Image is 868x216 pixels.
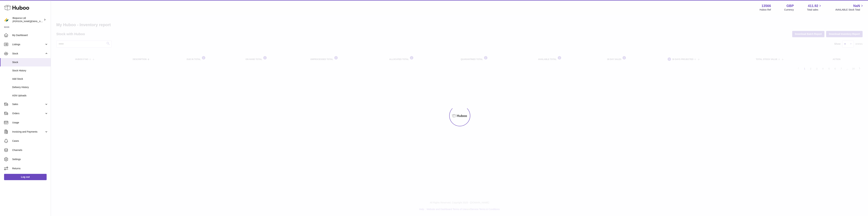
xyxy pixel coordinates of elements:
[12,139,48,143] span: Cases
[784,8,794,11] div: Currency
[12,86,48,89] span: Delivery History
[4,17,9,22] img: peter@biopurus.co.uk
[807,8,822,11] span: Total sales
[13,16,43,23] div: Biopurus Ltd
[835,4,864,11] a: NaN AVAILABLE Stock Total
[760,8,771,11] div: Huboo Ref
[835,8,864,11] span: AVAILABLE Stock Total
[786,4,794,8] strong: GBP
[762,4,771,8] strong: 13566
[12,43,45,46] span: Listings
[12,103,45,106] span: Sales
[12,61,48,64] span: Stock
[12,121,48,124] span: Usage
[12,34,48,37] span: My Dashboard
[808,4,818,8] span: 411.92
[12,112,45,115] span: Orders
[12,52,45,55] span: Stock
[12,167,48,170] span: Returns
[12,77,48,81] span: Add Stock
[13,20,68,23] span: [PERSON_NAME][EMAIL_ADDRESS][DOMAIN_NAME]
[12,94,48,97] span: ASN Uploads
[12,130,45,133] span: Invoicing and Payments
[4,174,47,180] a: Log out
[12,69,48,72] span: Stock History
[807,4,822,11] a: 411.92 Total sales
[12,149,48,152] span: Channels
[12,158,48,161] span: Settings
[853,4,860,8] span: NaN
